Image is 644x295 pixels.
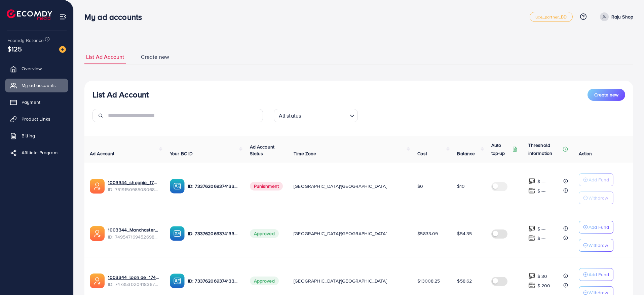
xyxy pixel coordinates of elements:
p: Add Fund [589,223,609,231]
span: Approved [250,229,279,238]
p: $ --- [537,177,546,185]
span: All status [277,111,303,121]
a: Product Links [5,112,68,126]
img: image [59,46,66,53]
p: Withdraw [589,241,608,249]
span: Payment [22,99,40,106]
p: Withdraw [589,194,608,202]
p: ID: 7337620693741338625 [188,182,239,190]
button: Add Fund [579,221,613,234]
img: top-up amount [528,272,535,280]
a: 1003344_Manchaster_1745175503024 [108,226,159,233]
span: $10 [457,183,464,189]
img: ic-ba-acc.ded83a64.svg [170,226,185,241]
span: Balance [457,150,475,157]
img: top-up amount [528,178,535,185]
img: top-up amount [528,282,535,289]
p: Auto top-up [491,141,511,157]
span: Billing [22,132,35,139]
p: ID: 7337620693741338625 [188,229,239,238]
div: <span class='underline'>1003344_Manchaster_1745175503024</span></br>7495471694526988304 [108,226,159,240]
span: ID: 7473530204183674896 [108,281,159,288]
span: $125 [7,44,22,54]
span: ID: 7495471694526988304 [108,234,159,240]
span: Ad Account Status [250,143,275,157]
img: ic-ads-acc.e4c84228.svg [90,226,105,241]
button: Withdraw [579,239,613,252]
span: Overview [22,65,42,72]
h3: List Ad Account [92,90,149,99]
button: Add Fund [579,268,613,281]
span: Punishment [250,182,283,191]
button: Create new [588,89,625,101]
span: Ecomdy Balance [7,37,44,44]
span: Approved [250,277,279,285]
span: Time Zone [294,150,316,157]
span: Action [579,150,592,157]
span: [GEOGRAPHIC_DATA]/[GEOGRAPHIC_DATA] [294,278,387,284]
span: [GEOGRAPHIC_DATA]/[GEOGRAPHIC_DATA] [294,230,387,237]
p: Add Fund [589,270,609,279]
img: menu [59,13,67,20]
span: [GEOGRAPHIC_DATA]/[GEOGRAPHIC_DATA] [294,183,387,189]
img: ic-ba-acc.ded83a64.svg [170,179,185,194]
span: $13008.25 [417,278,440,284]
span: $5833.09 [417,230,438,237]
p: $ --- [537,187,546,195]
div: Search for option [274,109,358,122]
a: Billing [5,129,68,142]
a: 1003344_loon ae_1740066863007 [108,274,159,281]
img: ic-ba-acc.ded83a64.svg [170,273,185,288]
span: $0 [417,183,423,189]
a: Raju Shop [597,12,633,21]
span: Cost [417,150,427,157]
p: ID: 7337620693741338625 [188,277,239,285]
a: Payment [5,95,68,109]
input: Search for option [303,110,347,121]
span: Create new [141,53,169,61]
h3: My ad accounts [84,12,147,22]
iframe: Chat [615,265,639,290]
p: Threshold information [528,141,561,157]
img: ic-ads-acc.e4c84228.svg [90,179,105,194]
p: $ 200 [537,282,551,290]
span: uce_partner_BD [535,15,567,19]
span: $58.62 [457,278,472,284]
p: Add Fund [589,176,609,184]
a: 1003344_shoppio_1750688962312 [108,179,159,186]
button: Withdraw [579,192,613,204]
div: <span class='underline'>1003344_shoppio_1750688962312</span></br>7519150985080684551 [108,179,159,193]
img: logo [7,9,52,20]
span: My ad accounts [22,82,56,89]
a: Overview [5,62,68,75]
button: Add Fund [579,173,613,186]
img: ic-ads-acc.e4c84228.svg [90,273,105,288]
p: $ 30 [537,272,547,280]
span: List Ad Account [86,53,124,61]
a: Affiliate Program [5,146,68,159]
span: $54.35 [457,230,472,237]
img: top-up amount [528,235,535,242]
span: Product Links [22,116,50,122]
p: $ --- [537,225,546,233]
p: $ --- [537,234,546,242]
span: ID: 7519150985080684551 [108,186,159,193]
a: My ad accounts [5,79,68,92]
div: <span class='underline'>1003344_loon ae_1740066863007</span></br>7473530204183674896 [108,274,159,288]
span: Your BC ID [170,150,193,157]
p: Raju Shop [611,13,633,21]
a: uce_partner_BD [530,12,572,22]
img: top-up amount [528,225,535,232]
img: top-up amount [528,187,535,194]
span: Ad Account [90,150,115,157]
span: Create new [594,91,618,98]
span: Affiliate Program [22,149,58,156]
